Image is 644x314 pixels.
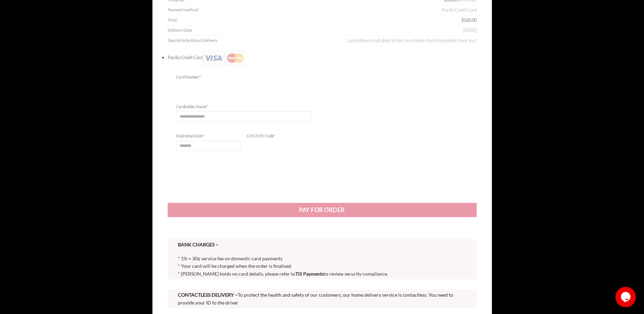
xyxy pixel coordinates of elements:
span: To protect the health and safety of our customers, our home delivery service is contactless. You ... [178,292,453,306]
span: * 1% + 30¢ service fee on domestic card payments [178,256,282,261]
span: * Your card will be charged when the order is finalised. [178,263,292,269]
iframe: chat widget [615,287,637,307]
a: Till Payments [295,271,324,277]
strong: CONTACTLESS DELIVERY – [178,292,238,298]
span: * [PERSON_NAME] holds no card details, please refer to to review security compliance. [178,271,388,277]
strong: BANK CHARGES – [178,242,218,247]
bdi: 160.00 [461,17,477,23]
